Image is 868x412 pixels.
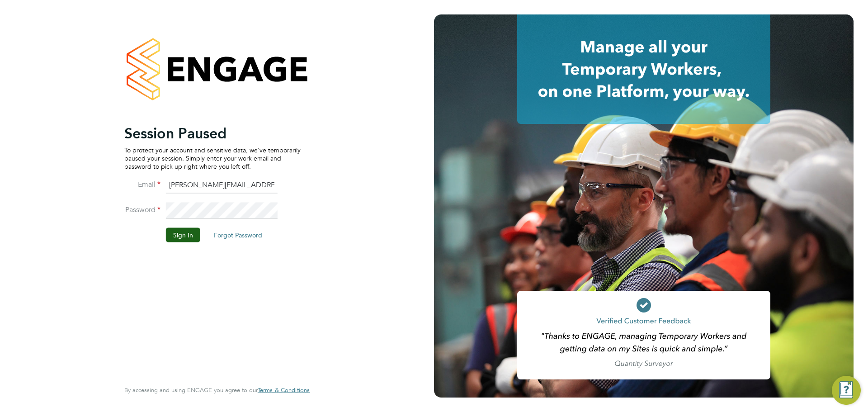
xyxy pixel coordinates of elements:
p: To protect your account and sensitive data, we've temporarily paused your session. Simply enter y... [124,146,301,170]
label: Password [124,205,160,214]
input: Enter your work email... [166,177,278,194]
button: Forgot Password [207,227,269,242]
a: Terms & Conditions [258,387,310,394]
label: Email [124,180,160,189]
span: By accessing and using ENGAGE you agree to our [124,386,310,394]
button: Sign In [166,227,200,242]
button: Engage Resource Center [832,376,861,405]
h2: Session Paused [124,124,301,142]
